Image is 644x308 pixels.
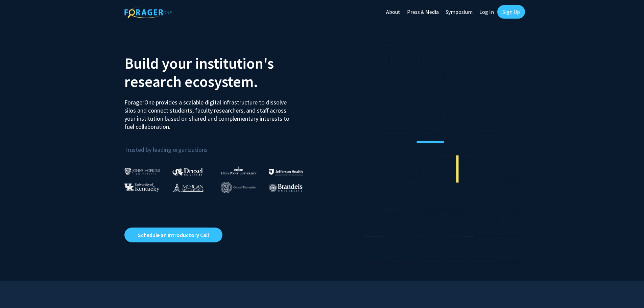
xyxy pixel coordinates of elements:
p: Trusted by leading organizations [124,136,317,155]
img: Cornell University [221,182,256,193]
img: Brandeis University [269,184,303,192]
img: University of Kentucky [124,183,160,192]
img: High Point University [221,166,257,174]
img: Morgan State University [172,183,204,192]
img: ForagerOne Logo [124,6,172,18]
img: Drexel University [172,168,203,175]
a: Opens in a new tab [124,228,222,242]
p: ForagerOne provides a scalable digital infrastructure to dissolve silos and connect students, fac... [124,93,294,131]
img: Thomas Jefferson University [269,169,303,175]
img: Johns Hopkins University [124,168,160,175]
a: Sign Up [497,5,525,19]
h2: Build your institution's research ecosystem. [124,54,317,91]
